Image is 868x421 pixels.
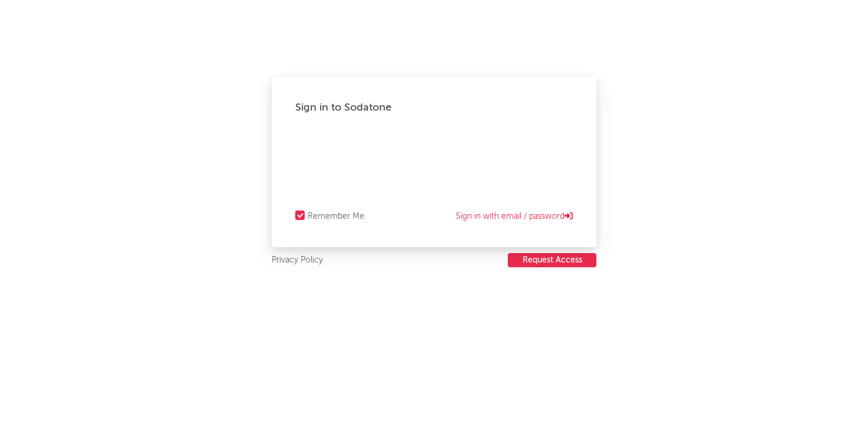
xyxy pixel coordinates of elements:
a: Privacy Policy [272,253,323,268]
button: Request Access [508,253,596,267]
div: Remember Me [308,209,364,224]
div: Sign in to Sodatone [295,101,573,115]
a: Sign in with email / password [456,209,573,224]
